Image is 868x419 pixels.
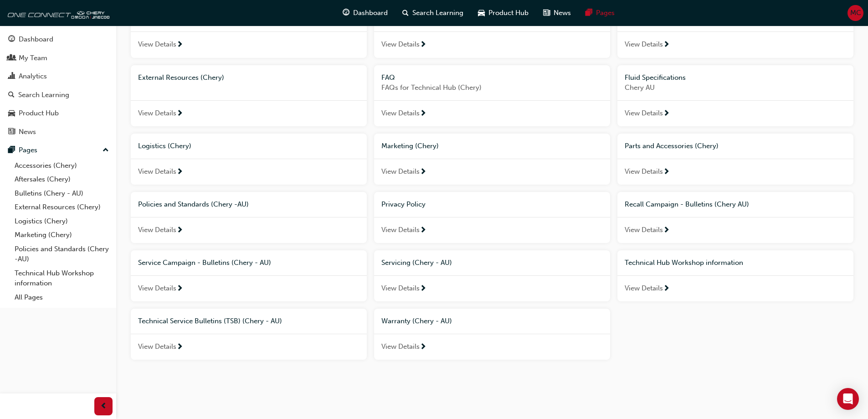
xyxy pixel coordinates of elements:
[19,127,36,137] div: News
[19,53,47,63] div: My Team
[138,225,176,235] span: View Details
[8,54,15,62] span: people-icon
[850,8,861,18] span: MC
[131,192,367,243] a: Policies and Standards (Chery -AU)View Details
[4,50,113,67] a: My Team
[381,73,395,82] span: FAQ
[138,142,191,150] span: Logistics (Chery)
[420,285,426,293] span: next-icon
[4,124,113,140] a: News
[381,317,452,325] span: Warranty (Chery - AU)
[625,283,663,294] span: View Details
[11,172,113,186] a: Aftersales (Chery)
[138,259,271,267] span: Service Campaign - Bulletins (Chery - AU)
[617,250,853,301] a: Technical Hub Workshop informationView Details
[847,5,863,21] button: MC
[11,228,113,242] a: Marketing (Chery)
[5,4,109,22] img: oneconnect
[625,39,663,50] span: View Details
[554,8,571,18] span: News
[138,39,176,50] span: View Details
[176,110,183,118] span: next-icon
[420,41,426,49] span: next-icon
[8,128,15,136] span: news-icon
[4,31,113,48] a: Dashboard
[625,225,663,235] span: View Details
[138,317,282,325] span: Technical Service Bulletins (TSB) (Chery - AU)
[381,341,420,352] span: View Details
[11,290,113,305] a: All Pages
[420,343,426,352] span: next-icon
[471,4,536,22] a: car-iconProduct Hub
[420,110,426,118] span: next-icon
[138,73,224,82] span: External Resources (Chery)
[625,142,719,150] span: Parts and Accessories (Chery)
[578,4,622,22] a: pages-iconPages
[381,83,603,93] span: FAQs for Technical Hub (Chery)
[381,225,420,235] span: View Details
[353,8,388,18] span: Dashboard
[131,250,367,301] a: Service Campaign - Bulletins (Chery - AU)View Details
[596,8,615,18] span: Pages
[663,168,670,176] span: next-icon
[837,388,859,410] div: Open Intercom Messenger
[381,39,420,50] span: View Details
[19,71,47,82] div: Analytics
[617,7,853,58] a: Bulletins (Chery - AU)View Details
[138,341,176,352] span: View Details
[663,41,670,49] span: next-icon
[617,192,853,243] a: Recall Campaign - Bulletins (Chery AU)View Details
[478,7,485,19] span: car-icon
[374,309,610,360] a: Warranty (Chery - AU)View Details
[131,7,367,58] a: Accessories (Chery)View Details
[625,166,663,177] span: View Details
[488,8,529,18] span: Product Hub
[103,145,109,156] span: up-icon
[4,68,113,85] a: Analytics
[176,168,183,176] span: next-icon
[131,309,367,360] a: Technical Service Bulletins (TSB) (Chery - AU)View Details
[420,227,426,235] span: next-icon
[381,200,426,208] span: Privacy Policy
[8,109,15,118] span: car-icon
[374,192,610,243] a: Privacy PolicyView Details
[663,285,670,293] span: next-icon
[8,36,15,44] span: guage-icon
[11,214,113,228] a: Logistics (Chery)
[4,142,113,159] button: Pages
[625,73,686,82] span: Fluid Specifications
[381,166,420,177] span: View Details
[381,108,420,119] span: View Details
[11,266,113,290] a: Technical Hub Workshop information
[176,285,183,293] span: next-icon
[19,145,37,155] div: Pages
[625,108,663,119] span: View Details
[11,159,113,173] a: Accessories (Chery)
[138,166,176,177] span: View Details
[402,7,409,19] span: search-icon
[131,65,367,127] a: External Resources (Chery)View Details
[381,259,452,267] span: Servicing (Chery - AU)
[617,65,853,127] a: Fluid SpecificationsChery AUView Details
[625,83,846,93] span: Chery AU
[131,134,367,185] a: Logistics (Chery)View Details
[19,108,59,119] div: Product Hub
[412,8,463,18] span: Search Learning
[343,7,349,19] span: guage-icon
[176,343,183,352] span: next-icon
[11,200,113,214] a: External Resources (Chery)
[11,242,113,266] a: Policies and Standards (Chery -AU)
[663,110,670,118] span: next-icon
[176,227,183,235] span: next-icon
[536,4,578,22] a: news-iconNews
[381,283,420,294] span: View Details
[4,87,113,103] a: Search Learning
[8,91,15,99] span: search-icon
[625,200,749,208] span: Recall Campaign - Bulletins (Chery AU)
[381,142,439,150] span: Marketing (Chery)
[395,4,471,22] a: search-iconSearch Learning
[138,283,176,294] span: View Details
[176,41,183,49] span: next-icon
